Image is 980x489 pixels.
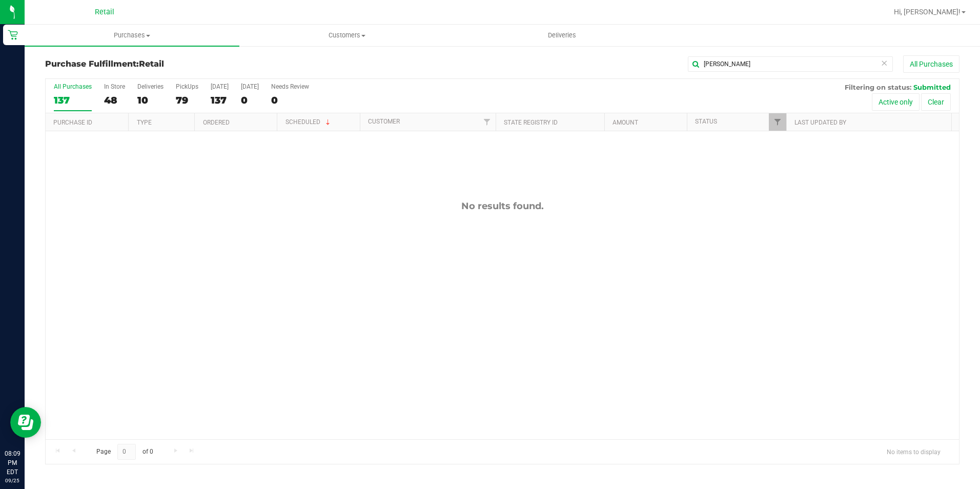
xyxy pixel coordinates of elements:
button: All Purchases [903,55,959,73]
span: Customers [240,31,454,40]
div: All Purchases [54,83,92,90]
div: 79 [176,94,198,106]
button: Clear [921,93,951,111]
button: Active only [872,93,920,111]
a: Purchase ID [53,119,92,126]
div: 137 [54,94,92,106]
a: Filter [479,113,496,131]
a: Customers [239,25,454,46]
a: Filter [769,113,786,131]
div: No results found. [46,200,959,212]
div: [DATE] [211,83,229,90]
p: 08:09 PM EDT [5,449,20,477]
a: Customer [368,118,400,125]
a: Status [695,118,717,125]
h3: Purchase Fulfillment: [45,59,350,69]
a: Ordered [203,119,230,126]
div: 48 [104,94,125,106]
div: 0 [241,94,259,106]
div: PickUps [176,83,198,90]
div: 0 [271,94,309,106]
span: Filtering on status: [845,83,911,91]
span: Submitted [913,83,951,91]
div: In Store [104,83,125,90]
a: Deliveries [455,25,669,46]
span: Deliveries [534,31,590,40]
div: 10 [137,94,164,106]
a: Purchases [25,25,239,46]
div: 137 [211,94,229,106]
a: Scheduled [285,118,332,126]
span: Retail [95,8,114,16]
span: No items to display [879,444,949,459]
a: Last Updated By [794,119,846,126]
a: Amount [612,119,638,126]
p: 09/25 [5,477,20,484]
div: [DATE] [241,83,259,90]
span: Clear [881,56,888,70]
a: Type [137,119,152,126]
input: Search Purchase ID, Original ID, State Registry ID or Customer Name... [688,56,893,72]
iframe: Resource center [10,407,41,438]
inline-svg: Retail [8,30,18,40]
span: Purchases [25,31,239,40]
span: Page of 0 [88,444,161,460]
a: State Registry ID [504,119,558,126]
span: Hi, [PERSON_NAME]! [894,8,961,16]
div: Deliveries [137,83,164,90]
span: Retail [139,59,164,69]
div: Needs Review [271,83,309,90]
